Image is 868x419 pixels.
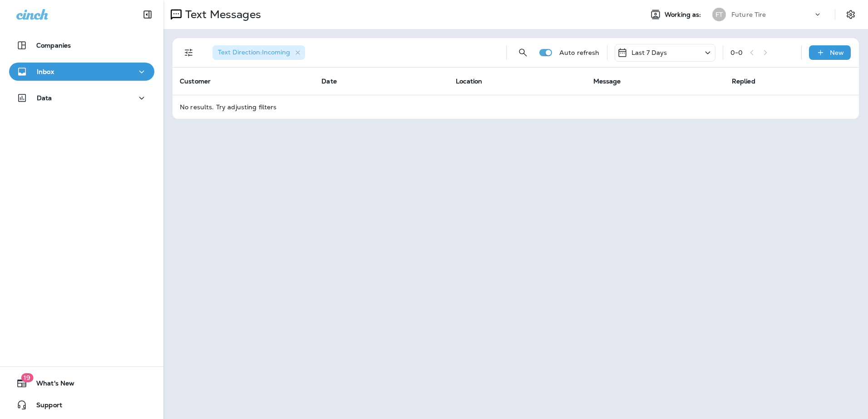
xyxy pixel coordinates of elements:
[321,77,337,85] span: Date
[9,374,154,392] button: 19What's New
[712,8,726,21] div: FT
[27,380,74,390] span: What's New
[731,11,766,18] p: Future Tire
[135,5,160,24] button: Collapse Sidebar
[9,89,154,107] button: Data
[180,77,211,85] span: Customer
[9,36,154,54] button: Companies
[559,49,600,56] p: Auto refresh
[665,11,703,19] span: Working as:
[730,49,743,56] div: 0 - 0
[218,48,290,56] span: Text Direction : Incoming
[37,94,52,102] p: Data
[631,49,667,56] p: Last 7 Days
[9,396,154,414] button: Support
[180,44,198,62] button: Filters
[593,77,621,85] span: Message
[36,42,71,49] p: Companies
[182,8,261,21] p: Text Messages
[514,44,532,62] button: Search Messages
[173,95,859,119] td: No results. Try adjusting filters
[37,68,54,75] p: Inbox
[456,77,482,85] span: Location
[843,6,859,23] button: Settings
[732,77,755,85] span: Replied
[830,49,844,56] p: New
[9,63,154,81] button: Inbox
[21,373,33,382] span: 19
[27,401,62,412] span: Support
[212,45,305,60] div: Text Direction:Incoming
